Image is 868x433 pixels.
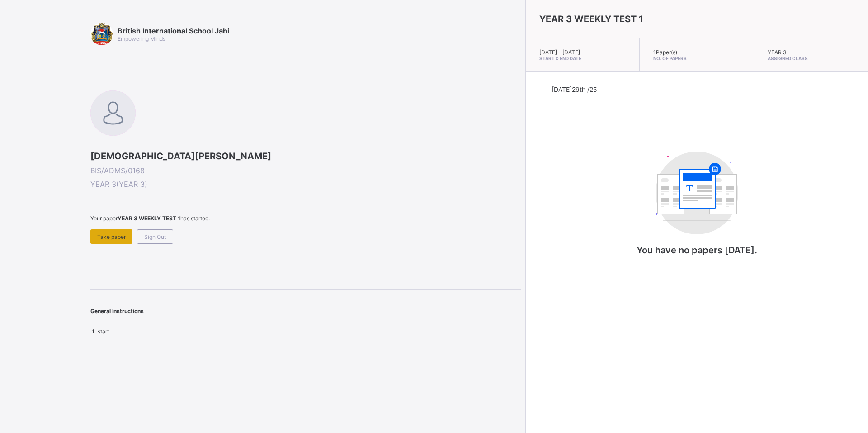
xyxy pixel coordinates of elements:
[97,233,126,240] span: Take paper
[539,49,580,56] span: [DATE] — [DATE]
[90,166,521,175] span: BIS/ADMS/0168
[686,182,693,194] tspan: T
[607,245,788,256] p: You have no papers [DATE].
[768,56,854,61] span: Assigned Class
[118,215,180,222] b: YEAR 3 WEEKLY TEST 1
[653,49,677,56] span: 1 Paper(s)
[90,180,521,189] span: YEAR 3 ( YEAR 3 )
[144,233,166,240] span: Sign Out
[552,86,597,93] span: [DATE] 29th /25
[98,328,109,335] span: start
[118,26,229,35] span: British International School Jahi
[90,151,521,162] span: [DEMOGRAPHIC_DATA][PERSON_NAME]
[768,49,787,56] span: YEAR 3
[90,215,521,222] span: Your paper has started.
[539,14,643,24] span: YEAR 3 WEEKLY TEST 1
[607,143,788,274] div: You have no papers today.
[90,308,144,314] span: General Instructions
[118,35,165,42] span: Empowering Minds
[653,56,740,61] span: No. of Papers
[539,56,626,61] span: Start & End Date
